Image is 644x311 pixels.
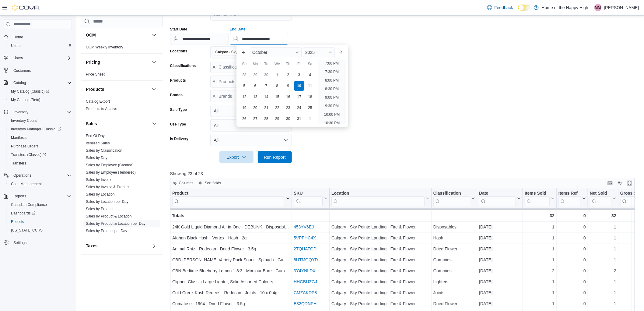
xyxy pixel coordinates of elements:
span: My Catalog (Classic) [9,88,72,95]
a: Settings [11,239,29,246]
a: Products to Archive [86,107,117,111]
div: day-6 [250,81,260,91]
div: Date [479,191,516,196]
a: 8UTMGQYD [294,257,318,262]
div: Tu [261,59,271,69]
span: Customers [13,68,31,73]
label: Start Date [170,27,187,32]
div: 0 [558,223,586,231]
button: Enter fullscreen [626,179,633,187]
div: day-21 [261,103,271,113]
button: Items Sold [525,191,555,206]
div: day-18 [305,92,315,102]
button: Date [479,191,521,206]
div: October, 2025 [239,69,316,124]
label: Locations [170,49,187,54]
a: Catalog Export [86,99,110,104]
span: Transfers [11,161,26,166]
button: Reports [11,193,29,200]
a: Transfers (Classic) [9,151,48,158]
div: Mo [250,59,260,69]
div: day-17 [294,92,304,102]
a: CMZAKDP8 [294,290,317,295]
a: Inventory Manager (Classic) [6,125,74,133]
a: HHGBUZGJ [294,279,317,284]
a: Customers [11,67,33,74]
a: 453YV6EJ [294,224,314,229]
a: Manifests [9,134,29,141]
button: OCM [86,32,149,38]
a: Dashboards [9,210,38,217]
span: Users [13,55,23,60]
div: Missy McErlain [594,4,602,11]
a: Transfers (Classic) [6,150,74,159]
span: Transfers [9,160,72,167]
li: 9:00 PM [323,94,341,101]
a: Inventory Count [9,117,39,124]
a: Sales by Invoice & Product [86,185,129,189]
a: Inventory Manager (Classic) [9,125,64,133]
div: We [272,59,282,69]
div: Sales [81,132,163,237]
li: 10:00 PM [322,111,342,118]
a: Sales by Location per Day [86,200,128,204]
div: day-29 [250,70,260,80]
span: Manifests [11,135,26,140]
span: Transfers (Classic) [11,152,46,157]
div: day-13 [250,92,260,102]
button: Operations [1,171,74,180]
button: Transfers [6,159,74,168]
div: 1 [525,234,555,242]
button: Run Report [258,151,292,163]
p: | [591,4,592,11]
span: Sort fields [205,181,221,186]
a: End Of Day [86,134,105,138]
div: 0 [558,212,586,219]
div: - [331,212,429,219]
div: 1 [590,223,616,231]
div: 32 [590,212,616,219]
nav: Complex example [4,30,72,263]
span: Home [13,35,23,40]
div: day-28 [261,114,271,124]
button: Net Sold [590,191,616,206]
label: Is Delivery [170,136,188,141]
span: Inventory Count [9,117,72,124]
span: Sales by Location per Day [86,199,128,204]
div: - [479,212,521,219]
span: Sales by Product [86,207,114,211]
div: 24K Gold Liquid Diamond All-in-One - DEBUNK - Disposables - 1mL [172,223,290,231]
span: Users [11,43,20,48]
input: Dark Mode [518,5,531,11]
button: All [210,119,292,132]
div: day-2 [283,70,293,80]
div: day-4 [305,70,315,80]
p: [PERSON_NAME] [604,4,639,11]
span: Purchase Orders [11,144,39,149]
div: Net Sold [590,191,611,206]
a: Canadian Compliance [9,201,49,208]
button: Reports [1,192,74,200]
div: Location [331,191,425,206]
a: Price Sheet [86,72,105,76]
div: day-29 [272,114,282,124]
span: Feedback [495,5,513,11]
div: day-1 [272,70,282,80]
div: Afghan Black Hash - Vortex - Hash - 2g [172,234,290,242]
div: Items Ref [558,191,581,206]
h3: Pricing [86,59,100,65]
a: Itemized Sales [86,141,110,145]
span: MM [595,4,601,11]
span: Sales by Product & Location per Day [86,221,145,226]
img: Cova [12,5,40,11]
a: 2TQUATGD [294,246,317,251]
div: Classification [433,191,470,206]
span: Sales by Invoice [86,177,112,182]
span: Sales by Product per Day [86,228,127,233]
div: Hash [433,234,475,242]
a: Sales by Employee (Tendered) [86,170,136,175]
div: 0 [558,234,586,242]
